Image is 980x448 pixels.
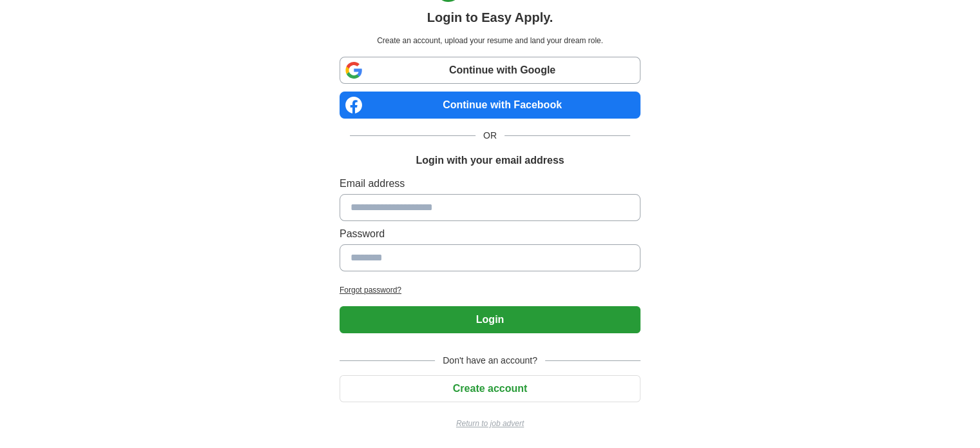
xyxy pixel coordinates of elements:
button: Login [340,306,640,333]
a: Create account [340,383,640,394]
a: Return to job advert [340,418,640,429]
label: Password [340,226,640,242]
span: Don't have an account? [435,354,545,367]
h1: Login with your email address [416,153,564,168]
a: Continue with Google [340,57,640,84]
h1: Login to Easy Apply. [427,8,553,27]
label: Email address [340,176,640,191]
a: Forgot password? [340,284,640,296]
span: OR [476,129,504,142]
a: Continue with Facebook [340,92,640,119]
button: Create account [340,375,640,402]
p: Create an account, upload your resume and land your dream role. [342,35,638,46]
